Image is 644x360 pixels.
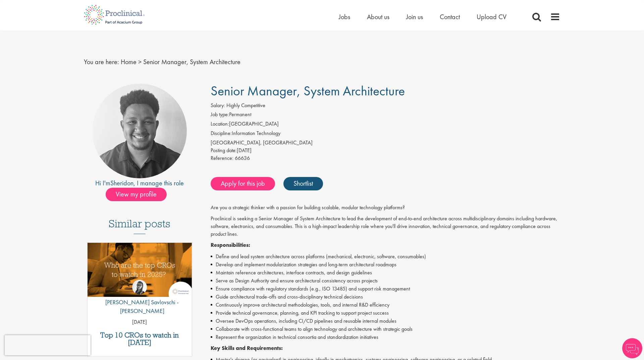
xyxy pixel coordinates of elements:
strong: Responsibilities: [211,241,250,249]
span: Senior Manager, System Architecture [143,57,240,66]
li: Maintain reference architectures, interface contracts, and design guidelines [211,269,560,277]
a: Jobs [339,12,350,21]
a: Sheridon [110,179,133,187]
label: Salary: [211,102,225,109]
a: Upload CV [477,12,506,21]
li: Develop and implement modularization strategies and long-term architectural roadmaps [211,261,560,269]
img: Theodora Savlovschi - Wicks [132,280,147,295]
span: Highly Competitive [226,102,265,109]
a: About us [367,12,389,21]
li: Oversee DevOps operations, including CI/CD pipelines and reusable internal modules [211,317,560,325]
h3: Similar posts [109,218,170,234]
li: [GEOGRAPHIC_DATA] [211,120,560,130]
label: Discipline: [211,130,232,137]
li: Define and lead system architecture across platforms (mechanical, electronic, software, consumables) [211,253,560,261]
li: Ensure compliance with regulatory standards (e.g., ISO 13485) and support risk management [211,285,560,293]
img: Chatbot [622,338,642,358]
li: Serve as Design Authority and ensure architectural consistency across projects [211,277,560,285]
strong: Key Skills and Requirements: [211,345,283,352]
a: View my profile [106,189,173,198]
span: 66636 [235,154,250,162]
li: Represent the organization in technical consortia and standardization initiatives [211,333,560,341]
li: Provide technical governance, planning, and KPI tracking to support project success [211,309,560,317]
a: Contact [440,12,460,21]
li: Collaborate with cross-functional teams to align technology and architecture with strategic goals [211,325,560,333]
li: Permanent [211,111,560,120]
a: Apply for this job [211,177,275,190]
p: Proclinical is seeking a Senior Manager of System Architecture to lead the development of end-to-... [211,215,560,238]
p: [PERSON_NAME] Savlovschi - [PERSON_NAME] [88,298,192,315]
iframe: reCAPTCHA [5,335,91,355]
span: View my profile [106,188,167,201]
a: Theodora Savlovschi - Wicks [PERSON_NAME] Savlovschi - [PERSON_NAME] [88,280,192,318]
span: Posting date: [211,147,237,154]
span: You are here: [84,57,119,66]
div: [DATE] [211,147,560,154]
img: Top 10 CROs 2025 | Proclinical [88,243,192,297]
img: imeage of recruiter Sheridon Lloyd [92,84,187,178]
div: Hi I'm , I manage this role [84,178,196,188]
li: Continuously improve architectural methodologies, tools, and internal R&D efficiency [211,301,560,309]
p: [DATE] [88,318,192,326]
label: Reference: [211,154,233,162]
a: Join us [406,12,423,21]
a: breadcrumb link [121,57,137,66]
div: [GEOGRAPHIC_DATA], [GEOGRAPHIC_DATA] [211,139,560,147]
label: Job type: [211,111,229,119]
p: Are you a strategic thinker with a passion for building scalable, modular technology platforms? [211,204,560,212]
li: Information Technology [211,130,560,139]
span: Senior Manager, System Architecture [211,82,405,99]
label: Location: [211,120,229,128]
span: > [138,57,142,66]
a: Link to a post [88,243,192,302]
li: Guide architectural trade-offs and cross-disciplinary technical decisions [211,293,560,301]
a: Shortlist [283,177,323,190]
a: Top 10 CROs to watch in [DATE] [91,331,189,346]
